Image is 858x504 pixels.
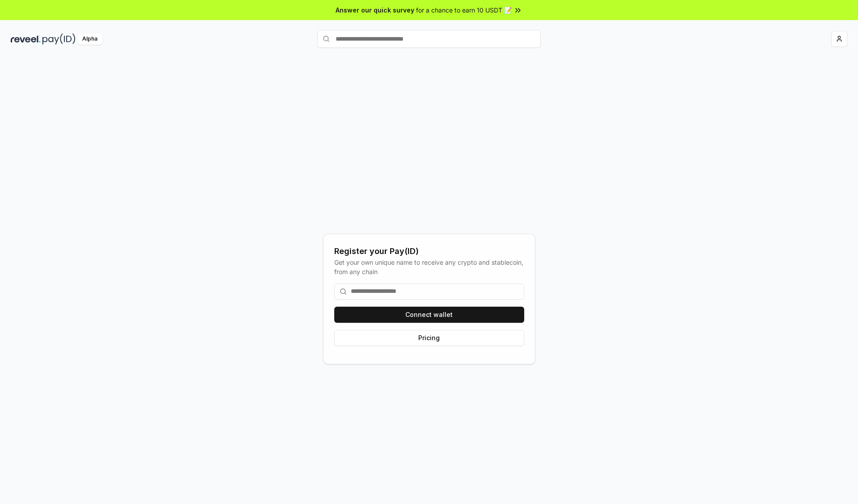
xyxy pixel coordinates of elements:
div: Alpha [77,33,102,45]
img: pay_id [42,33,76,45]
button: Connect wallet [334,307,524,323]
span: Answer our quick survey [336,5,414,15]
div: Register your Pay(ID) [334,245,524,258]
img: reveel_dark [11,33,41,45]
span: for a chance to earn 10 USDT 📝 [416,5,512,15]
button: Pricing [334,330,524,346]
div: Get your own unique name to receive any crypto and stablecoin, from any chain [334,258,524,276]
